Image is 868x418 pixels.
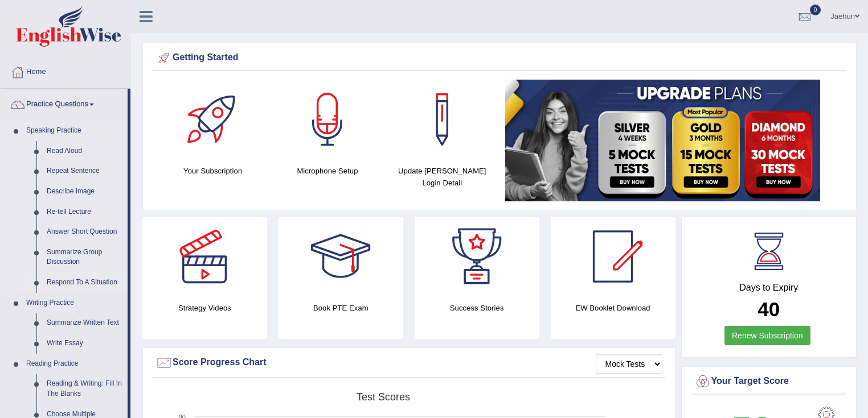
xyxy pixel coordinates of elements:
span: 0 [810,5,821,15]
div: Your Target Score [694,373,844,390]
a: Read Aloud [42,141,128,162]
a: Writing Practice [21,293,128,313]
div: Getting Started [155,49,844,67]
div: Score Progress Chart [155,354,662,371]
img: small5.jpg [505,80,820,201]
a: Reading Practice [21,354,128,374]
tspan: Test scores [357,391,410,403]
a: Renew Subscription [724,326,810,345]
a: Speaking Practice [21,121,128,141]
a: Home [1,56,130,85]
a: Practice Questions [1,89,128,117]
a: Summarize Written Text [42,313,128,333]
h4: Microphone Setup [276,165,379,177]
h4: Your Subscription [161,165,264,177]
a: Answer Short Question [42,222,128,242]
h4: Strategy Videos [142,302,267,314]
a: Respond To A Situation [42,272,128,293]
h4: Success Stories [415,302,539,314]
a: Re-tell Lecture [42,202,128,222]
a: Summarize Group Discussion [42,242,128,272]
h4: Book PTE Exam [279,302,403,314]
a: Describe Image [42,181,128,202]
a: Write Essay [42,333,128,354]
a: Repeat Sentence [42,161,128,181]
h4: Update [PERSON_NAME] Login Detail [391,165,494,189]
a: Reading & Writing: Fill In The Blanks [42,374,128,404]
h4: EW Booklet Download [551,302,675,314]
b: 40 [758,298,780,320]
h4: Days to Expiry [694,283,844,293]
